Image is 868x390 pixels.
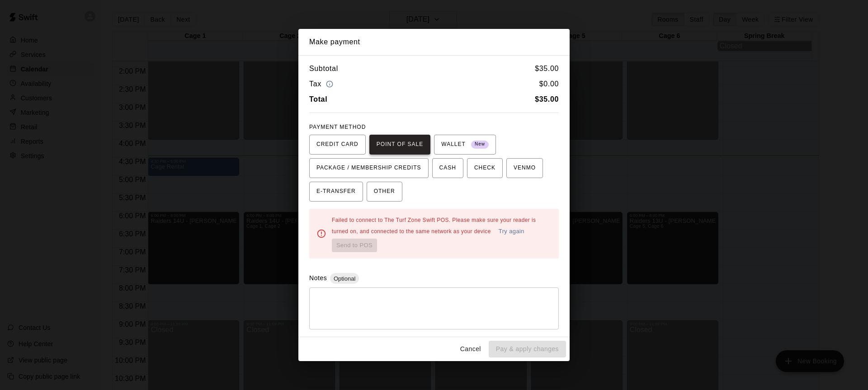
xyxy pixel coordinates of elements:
[316,137,359,152] span: CREDIT CARD
[309,63,338,75] h6: Subtotal
[332,217,536,235] span: Failed to connect to The Turf Zone Swift POS. Please make sure your reader is turned on, and conn...
[374,184,395,199] span: OTHER
[316,184,356,199] span: E-TRANSFER
[456,341,485,357] button: Cancel
[432,158,463,178] button: CASH
[309,124,366,130] span: PAYMENT METHOD
[309,78,335,90] h6: Tax
[434,135,496,155] button: WALLET New
[535,63,559,75] h6: $ 35.00
[330,275,359,282] span: Optional
[539,78,559,90] h6: $ 0.00
[506,158,543,178] button: VENMO
[471,138,489,150] span: New
[309,135,366,155] button: CREDIT CARD
[309,182,363,202] button: E-TRANSFER
[467,158,503,178] button: CHECK
[369,135,430,155] button: POINT OF SALE
[535,95,559,103] b: $ 35.00
[309,274,327,282] label: Notes
[441,137,489,152] span: WALLET
[496,225,527,239] button: Try again
[367,182,402,202] button: OTHER
[309,158,429,178] button: PACKAGE / MEMBERSHIP CREDITS
[439,161,456,175] span: CASH
[298,29,570,55] h2: Make payment
[514,161,536,175] span: VENMO
[474,161,495,175] span: CHECK
[377,137,423,152] span: POINT OF SALE
[316,161,421,175] span: PACKAGE / MEMBERSHIP CREDITS
[309,95,327,103] b: Total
